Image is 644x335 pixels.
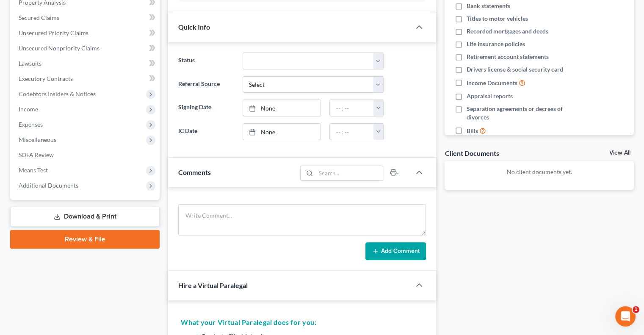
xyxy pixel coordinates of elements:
span: Income [19,105,38,113]
iframe: Intercom live chat [615,306,636,327]
span: Additional Documents [19,182,78,189]
span: Bills [467,127,478,135]
a: View All [609,150,630,156]
a: None [243,124,321,140]
span: Appraisal reports [467,92,513,100]
span: Income Documents [467,79,517,87]
span: Titles to motor vehicles [467,14,528,23]
span: Comments [178,168,211,176]
a: Review & File [10,230,160,249]
h5: What your Virtual Paralegal does for you: [181,317,423,327]
span: Drivers license & social security card [467,65,563,74]
label: Referral Source [174,76,238,93]
span: Expenses [19,121,43,128]
span: Separation agreements or decrees of divorces [467,105,579,122]
a: Lawsuits [12,56,160,71]
span: 1 [633,306,639,313]
a: Unsecured Nonpriority Claims [12,41,160,56]
a: Executory Contracts [12,71,160,86]
a: SOFA Review [12,147,160,163]
label: Status [174,53,238,69]
a: Secured Claims [12,10,160,25]
span: Means Test [19,166,48,174]
span: Life insurance policies [467,40,525,48]
a: Unsecured Priority Claims [12,25,160,41]
span: SOFA Review [19,151,54,158]
button: Add Comment [365,242,426,260]
span: Secured Claims [19,14,59,21]
span: Retirement account statements [467,53,549,61]
label: IC Date [174,123,238,140]
p: No client documents yet. [451,168,627,176]
span: Hire a Virtual Paralegal [178,281,248,289]
div: Client Documents [445,149,499,158]
a: None [243,100,321,116]
span: Lawsuits [19,60,41,67]
input: Search... [316,166,383,180]
a: Download & Print [10,207,160,227]
input: -- : -- [330,100,374,116]
label: Signing Date [174,100,238,116]
span: Codebtors Insiders & Notices [19,90,96,97]
span: Executory Contracts [19,75,73,82]
span: Unsecured Priority Claims [19,29,88,36]
span: Recorded mortgages and deeds [467,27,548,36]
span: Miscellaneous [19,136,56,143]
span: Unsecured Nonpriority Claims [19,44,100,52]
span: Bank statements [467,2,510,10]
span: Quick Info [178,23,210,31]
input: -- : -- [330,124,374,140]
